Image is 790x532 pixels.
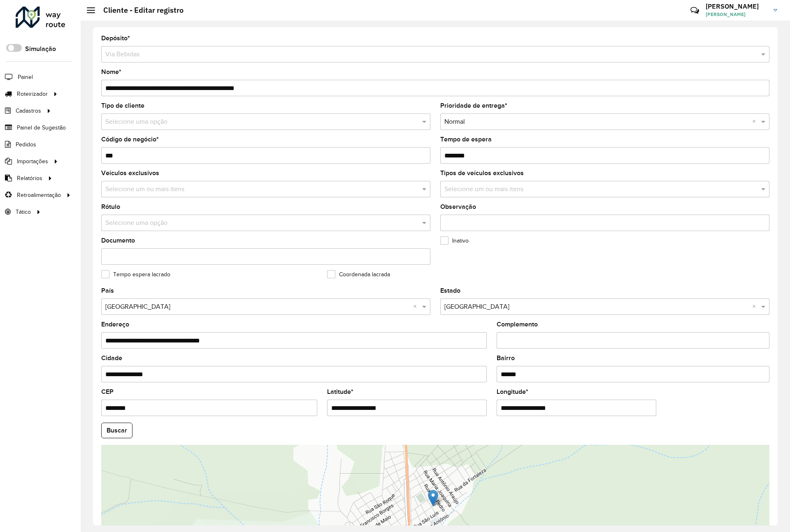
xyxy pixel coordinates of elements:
span: Pedidos [16,140,36,149]
label: Tipos de veículos exclusivos [440,168,524,178]
span: Retroalimentação [17,191,61,199]
label: Prioridade de entrega [440,101,507,111]
button: Buscar [101,423,132,438]
span: Painel de Sugestão [17,123,66,132]
img: Marker [428,490,438,507]
label: Bairro [497,353,515,363]
label: Simulação [25,44,56,54]
label: País [101,286,114,296]
span: Importações [17,157,48,166]
label: Código de negócio [101,134,159,144]
span: Clear all [752,117,759,127]
span: [PERSON_NAME] [706,11,767,18]
label: Latitude [327,387,353,397]
span: Roteirizador [17,90,48,98]
label: Nome [101,67,121,77]
label: Complemento [497,319,538,329]
label: Longitude [497,387,528,397]
label: Rótulo [101,202,120,212]
label: Tipo de cliente [101,101,144,111]
label: Documento [101,236,135,245]
label: Observação [440,202,476,212]
label: Estado [440,286,460,296]
label: CEP [101,387,114,397]
label: Depósito [101,33,130,43]
label: Tempo de espera [440,134,492,144]
label: Cidade [101,353,122,363]
span: Clear all [752,302,759,312]
h2: Cliente - Editar registro [95,6,184,15]
span: Clear all [413,302,420,312]
span: Tático [16,208,31,216]
span: Painel [18,73,33,81]
a: Contato Rápido [686,2,704,19]
span: Relatórios [17,174,42,183]
label: Tempo espera lacrado [101,270,170,279]
label: Endereço [101,319,129,329]
h3: [PERSON_NAME] [706,2,767,10]
label: Inativo [440,236,469,245]
label: Coordenada lacrada [327,270,390,279]
label: Veículos exclusivos [101,168,159,178]
span: Cadastros [16,106,41,115]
